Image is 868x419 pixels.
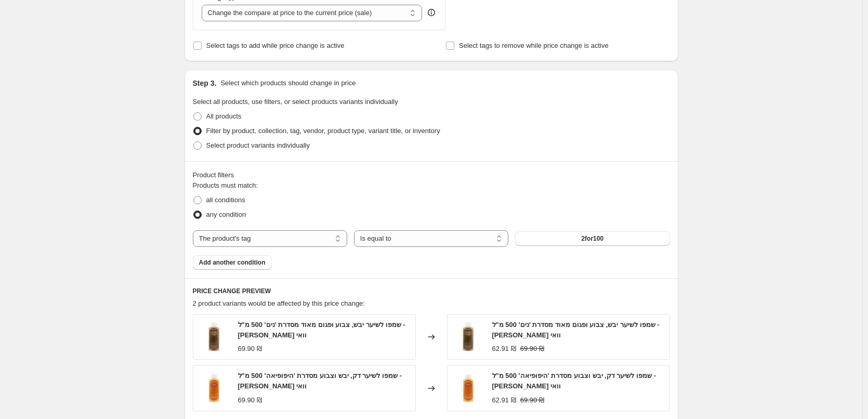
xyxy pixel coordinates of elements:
img: 1065_1065-oblipiha-shampoo_80x.jpg [199,373,230,404]
span: 2for100 [581,234,603,243]
div: 69.90 ₪ [238,395,262,405]
span: All products [206,112,242,120]
span: שמפו לשיער דק, יבש וצבוע מסדרת 'היפופיאה' 500 מ"ל - [PERSON_NAME] וואי [492,372,656,390]
img: 1065_1065neem-shampooo_80x.jpg [199,321,230,352]
p: Select which products should change in price [220,78,356,88]
span: 2 product variants would be affected by this price change: [193,299,365,307]
span: Add another condition [199,258,266,267]
div: Product filters [193,170,670,180]
span: Select tags to add while price change is active [206,42,345,49]
h6: PRICE CHANGE PREVIEW [193,287,670,295]
span: Select product variants individually [206,141,310,149]
button: 2for100 [515,231,669,246]
div: 69.90 ₪ [238,344,262,354]
div: help [426,7,437,18]
span: Filter by product, collection, tag, vendor, product type, variant title, or inventory [206,127,440,135]
div: 62.91 ₪ [492,395,516,405]
button: Add another condition [193,255,272,270]
strike: 69.90 ₪ [520,395,544,405]
span: Products must match: [193,181,258,189]
span: Select all products, use filters, or select products variants individually [193,98,398,106]
span: שמפו לשיער יבש, צבוע ופגום מאוד מסדרת 'נים' 500 מ"ל - [PERSON_NAME] וואי [238,321,405,339]
strike: 69.90 ₪ [520,344,544,354]
img: 1065_1065neem-shampooo_80x.jpg [453,321,484,352]
span: שמפו לשיער יבש, צבוע ופגום מאוד מסדרת 'נים' 500 מ"ל - [PERSON_NAME] וואי [492,321,660,339]
span: שמפו לשיער דק, יבש וצבוע מסדרת 'היפופיאה' 500 מ"ל - [PERSON_NAME] וואי [238,372,402,390]
span: all conditions [206,196,245,204]
span: any condition [206,211,246,218]
div: 62.91 ₪ [492,344,516,354]
h2: Step 3. [193,78,217,88]
img: 1065_1065-oblipiha-shampoo_80x.jpg [453,373,484,404]
span: Select tags to remove while price change is active [459,42,609,49]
